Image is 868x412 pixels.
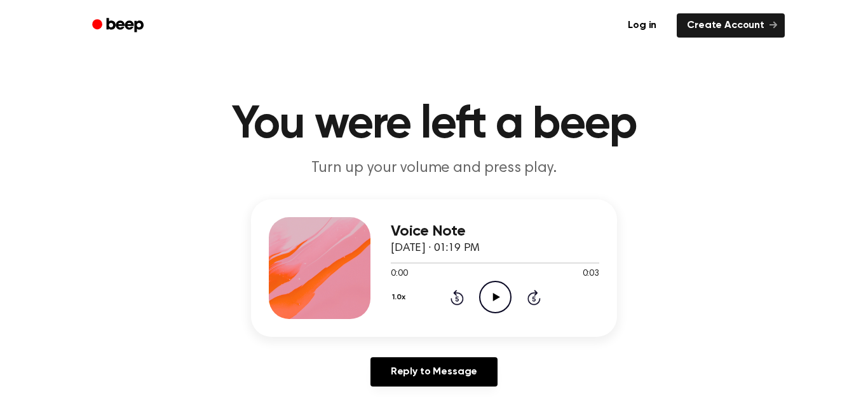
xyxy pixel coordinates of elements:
[677,13,785,38] a: Create Account
[391,243,480,254] span: [DATE] · 01:19 PM
[391,267,407,281] span: 0:00
[583,267,599,281] span: 0:03
[391,287,410,308] button: 1.0x
[615,11,669,40] a: Log in
[391,223,599,240] h3: Voice Note
[190,158,678,179] p: Turn up your volume and press play.
[109,102,759,148] h1: You were left a beep
[370,357,498,387] a: Reply to Message
[83,13,155,38] a: Beep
